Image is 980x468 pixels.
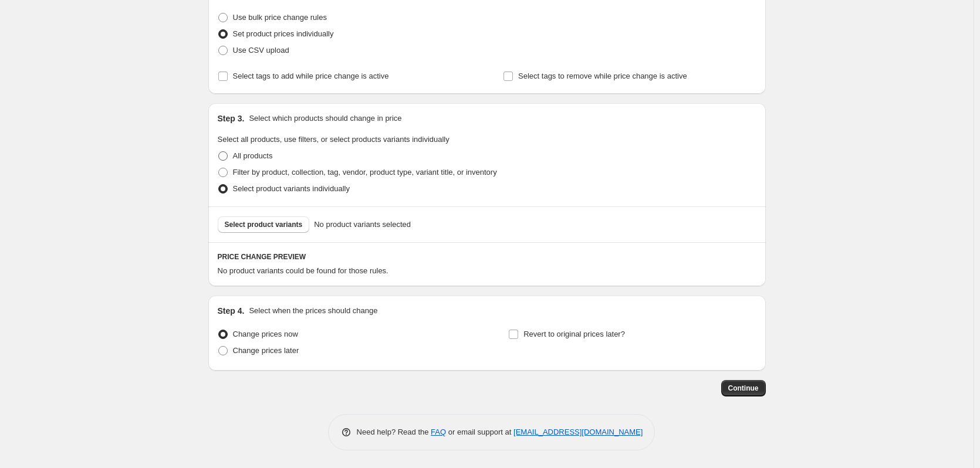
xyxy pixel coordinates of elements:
span: Continue [728,384,759,393]
span: Use bulk price change rules [233,13,327,22]
h2: Step 3. [218,113,245,124]
span: Set product prices individually [233,29,334,38]
span: Select all products, use filters, or select products variants individually [218,135,450,144]
span: Change prices later [233,346,299,355]
button: Select product variants [218,216,310,233]
span: Revert to original prices later? [523,330,625,338]
span: No product variants could be found for those rules. [218,266,388,275]
span: Select tags to add while price change is active [233,72,389,80]
h2: Step 4. [218,305,245,317]
span: Select product variants individually [233,184,350,193]
a: [EMAIL_ADDRESS][DOMAIN_NAME] [513,428,643,436]
span: Filter by product, collection, tag, vendor, product type, variant title, or inventory [233,168,497,177]
span: Select tags to remove while price change is active [518,72,687,80]
a: FAQ [431,428,446,436]
button: Continue [721,380,766,396]
span: No product variants selected [314,219,411,230]
p: Select when the prices should change [249,305,377,317]
span: Select product variants [225,220,303,229]
span: Change prices now [233,330,298,338]
p: Select which products should change in price [249,113,401,124]
span: Use CSV upload [233,46,289,55]
span: All products [233,151,273,160]
span: or email support at [446,428,513,436]
span: Need help? Read the [357,428,431,436]
h6: PRICE CHANGE PREVIEW [218,252,756,262]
